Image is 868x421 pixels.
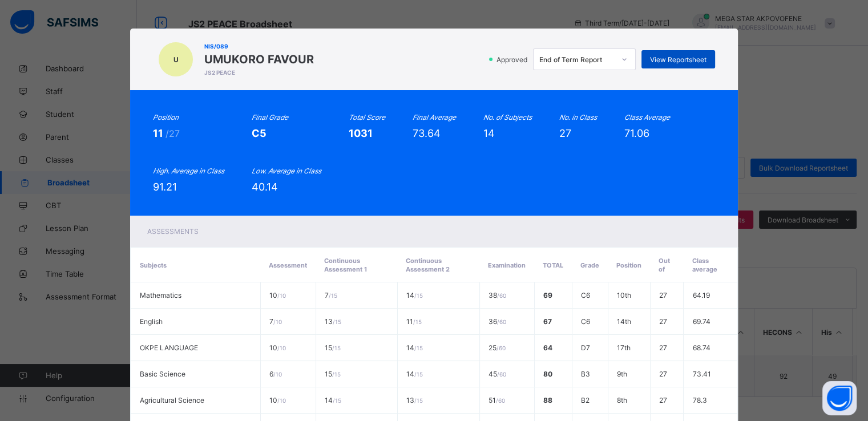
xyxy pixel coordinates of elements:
i: No. in Class [559,113,597,122]
span: View Reportsheet [650,55,706,64]
span: / 15 [414,397,423,404]
span: Total [543,261,563,269]
span: 27 [659,343,667,352]
span: 10 [269,291,286,299]
span: / 15 [329,292,337,299]
span: C6 [581,317,590,326]
span: 40.14 [252,181,278,193]
span: / 10 [277,397,286,404]
i: Class Average [624,113,670,122]
span: Mathematics [140,291,181,299]
span: 10th [617,291,631,299]
span: Basic Science [140,370,185,378]
span: 25 [488,343,506,352]
span: 27 [659,317,667,326]
span: 88 [543,396,552,404]
span: Out of [659,257,670,273]
span: Agricultural Science [140,396,204,404]
span: Approved [495,55,531,64]
span: 36 [488,317,506,326]
span: / 15 [333,318,341,325]
span: 27 [559,127,571,139]
span: 13 [325,317,341,326]
span: JS2 PEACE [204,69,314,76]
i: Low. Average in Class [252,167,321,175]
span: Assessment [269,261,307,269]
i: Total Score [349,113,385,122]
i: Final Grade [252,113,288,122]
span: 27 [659,291,667,299]
span: 10 [269,343,286,352]
span: 73.64 [413,127,441,139]
span: 14th [617,317,631,326]
span: / 60 [497,371,506,378]
span: / 60 [496,397,505,404]
span: 69 [543,291,552,299]
span: 91.21 [153,181,177,193]
span: 13 [406,396,423,404]
div: End of Term Report [539,55,615,64]
span: 78.3 [692,396,706,404]
span: 10 [269,396,286,404]
span: / 15 [414,371,423,378]
span: 9th [617,370,627,378]
span: /27 [165,128,180,139]
span: 8th [617,396,627,404]
span: C5 [252,127,267,139]
span: OKPE LANGUAGE [140,343,198,352]
span: 11 [153,127,165,139]
span: / 15 [413,318,422,325]
span: 7 [325,291,337,299]
span: / 15 [332,371,341,378]
span: 11 [406,317,422,326]
span: 27 [659,370,667,378]
span: / 15 [332,345,341,351]
span: 15 [325,343,341,352]
span: 38 [488,291,506,299]
span: 71.06 [624,127,649,139]
i: Position [153,113,179,122]
span: 7 [269,317,282,326]
span: 14 [406,343,423,352]
span: / 10 [273,371,282,378]
span: NIS/089 [204,43,314,50]
span: 64.19 [692,291,709,299]
i: Final Average [413,113,456,122]
span: / 60 [496,345,506,351]
span: Subjects [140,261,167,269]
span: 45 [488,370,506,378]
button: Open asap [822,381,857,415]
span: / 60 [497,292,506,299]
span: 14 [406,370,423,378]
span: D7 [581,343,590,352]
span: / 15 [414,345,423,351]
span: 27 [659,396,667,404]
span: UMUKORO FAVOUR [204,52,314,66]
span: / 60 [497,318,506,325]
span: / 15 [414,292,423,299]
i: No. of Subjects [483,113,532,122]
span: / 10 [277,292,286,299]
span: 1031 [349,127,373,139]
span: Class average [692,257,717,273]
span: B2 [581,396,590,404]
span: 51 [488,396,505,404]
span: Grade [580,261,599,269]
span: 15 [325,370,341,378]
span: 14 [483,127,495,139]
span: 73.41 [692,370,710,378]
span: B3 [581,370,590,378]
i: High. Average in Class [153,167,224,175]
span: English [140,317,163,326]
span: 6 [269,370,282,378]
span: Examination [488,261,526,269]
span: 67 [543,317,552,326]
span: 80 [543,370,552,378]
span: Continuous Assessment 2 [406,257,450,273]
span: U [173,55,179,64]
span: / 10 [277,345,286,351]
span: 69.74 [692,317,710,326]
span: / 15 [333,397,341,404]
span: 17th [617,343,631,352]
span: Position [616,261,641,269]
